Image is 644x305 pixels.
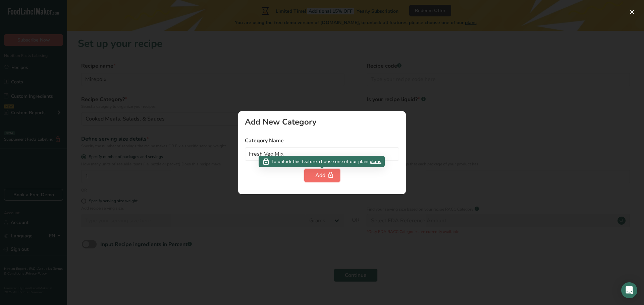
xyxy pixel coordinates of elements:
input: Type your category name here [245,147,399,161]
button: Add [304,169,340,182]
span: To unlock this feature, choose one of our plans [271,158,370,165]
label: Category Name [245,137,399,145]
div: Add [315,171,329,179]
div: Open Intercom Messenger [621,282,637,298]
div: Add New Category [245,118,399,126]
span: plans [370,158,381,165]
